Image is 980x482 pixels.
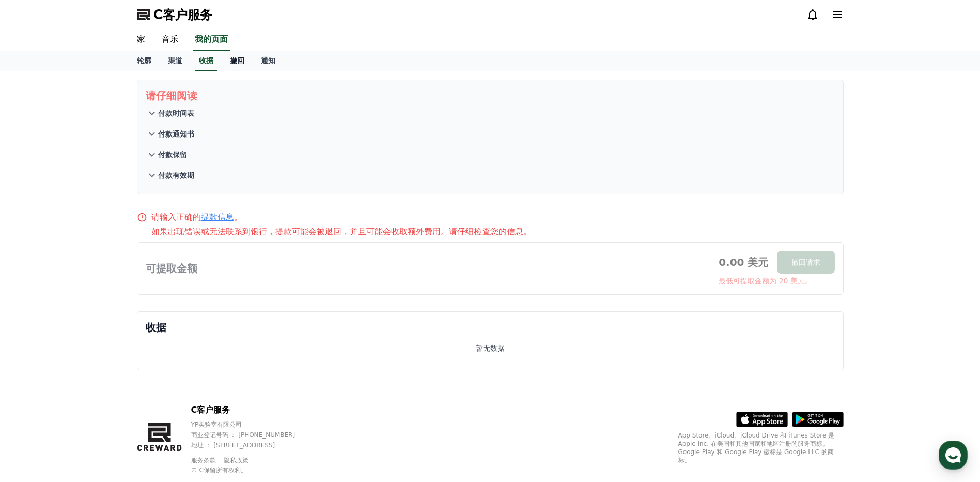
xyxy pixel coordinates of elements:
a: 轮廓 [129,51,160,71]
font: 通知 [261,56,275,65]
button: 付款时间表 [146,103,835,124]
button: 付款通知书 [146,124,835,144]
font: 请输入正确的 。 [151,212,242,222]
font: 付款通知书 [158,130,194,138]
button: 付款有效期 [146,165,835,186]
p: 商业登记号码 ： [PHONE_NUMBER] [191,431,315,439]
a: 家 [3,328,68,354]
a: 收据 [195,51,217,71]
font: 轮廓 [137,56,151,65]
a: 我的页面 [193,29,230,51]
a: 通知 [253,51,284,71]
p: YP实验室有限公司 [191,420,315,429]
span: 家 [33,343,39,352]
font: 暂无数据 [476,344,505,352]
a: 设置 [133,328,198,354]
p: 收据 [146,320,835,335]
a: 家 [129,29,153,51]
font: 请仔细阅读 [146,89,197,102]
p: 地址 ： [STREET_ADDRESS] [191,441,315,449]
font: 收据 [199,56,213,65]
a: 隐私政策 [224,457,248,464]
a: 提款信息 [201,212,234,222]
p: C客户服务 [191,404,315,416]
p: 如果出现错误或无法联系到银行，提款可能会被退回，并且可能会收取额外费用。请仔细检查您的信息。 [151,225,844,238]
a: C客户服务 [137,6,212,23]
span: C客户服务 [153,6,212,23]
button: 付款保留 [146,144,835,165]
a: 音乐 [153,29,186,51]
font: 付款有效期 [158,171,194,179]
p: App Store、iCloud、iCloud Drive 和 iTunes Store 是 Apple Inc. 在美国和其他国家和地区注册的服务商标。Google Play 和 Google... [678,431,844,464]
span: 设置 [160,343,172,352]
p: © C保留所有权利。 [191,466,315,474]
span: 消息 [95,344,107,352]
a: 撤回 [222,51,253,71]
a: 消息 [68,328,133,354]
font: 撤回 [230,56,244,65]
font: 付款时间表 [158,109,194,117]
a: 服务条款 [191,457,224,464]
font: 渠道 [168,56,182,65]
a: 渠道 [160,51,191,71]
font: 付款保留 [158,150,187,159]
